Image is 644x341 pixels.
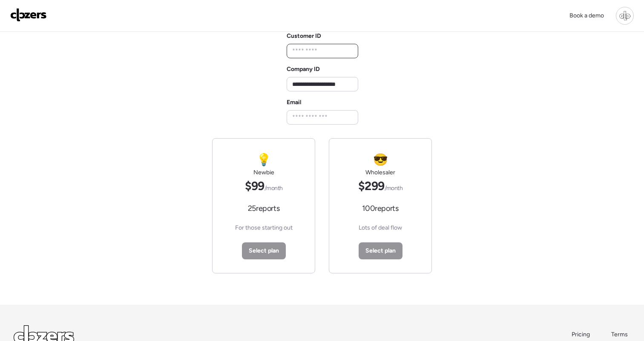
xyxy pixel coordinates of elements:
[287,32,321,40] label: Customer ID
[572,330,591,339] a: Pricing
[385,185,403,192] span: /month
[245,179,283,193] span: $99
[569,12,604,19] span: Book a demo
[358,179,402,193] span: $299
[253,168,274,177] h2: Newbie
[287,65,320,73] label: Company ID
[256,152,271,167] span: 💡
[611,331,628,338] span: Terms
[373,152,388,167] span: 😎
[611,330,630,339] a: Terms
[365,168,395,177] h2: Wholesaler
[264,185,283,192] span: /month
[10,8,47,22] img: Logo
[365,247,396,255] span: Select plan
[572,331,590,338] span: Pricing
[249,247,279,255] span: Select plan
[362,203,398,213] span: 100 reports
[235,224,293,232] span: For those starting out
[359,224,402,232] span: Lots of deal flow
[248,203,280,213] span: 25 reports
[287,99,301,106] label: Email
